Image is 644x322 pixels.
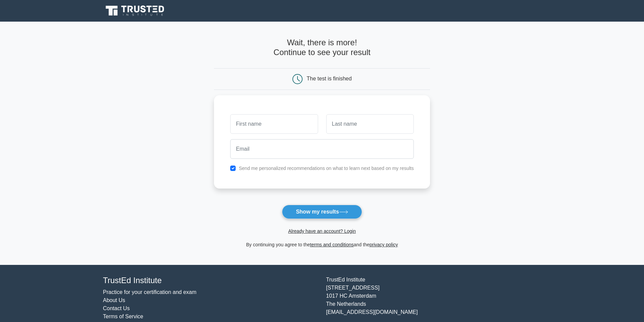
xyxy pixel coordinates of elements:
h4: TrustEd Institute [103,276,318,286]
label: Send me personalized recommendations on what to learn next based on my results [239,166,414,171]
div: The test is finished [307,76,352,81]
a: Already have an account? Login [288,228,356,234]
div: By continuing you agree to the and the [210,241,434,249]
a: Practice for your certification and exam [103,289,197,295]
button: Show my results [282,205,362,219]
input: First name [230,114,318,134]
a: Terms of Service [103,314,143,319]
input: Last name [326,114,414,134]
input: Email [230,139,414,159]
a: Contact Us [103,305,130,311]
a: About Us [103,297,125,303]
h4: Wait, there is more! Continue to see your result [214,38,430,57]
a: terms and conditions [310,242,354,247]
a: privacy policy [369,242,398,247]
